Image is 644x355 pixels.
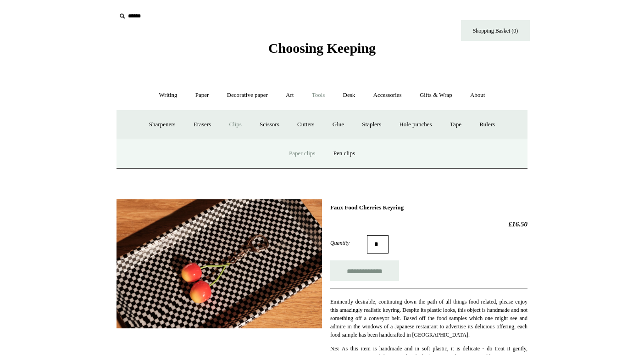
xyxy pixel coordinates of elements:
a: Tape [442,113,470,137]
a: Decorative paper [219,83,276,107]
a: Choosing Keeping [268,48,376,54]
a: Erasers [185,113,219,137]
a: Gifts & Wrap [411,83,461,107]
a: Shopping Basket (0) [461,20,530,41]
a: Cutters [289,113,323,137]
a: Sharpeners [141,113,184,137]
img: Faux Food Cherries Keyring [117,199,322,328]
a: Clips [221,113,250,137]
a: Rulers [471,113,503,137]
a: Accessories [365,83,410,107]
p: Eminently desirable, continuing down the path of all things food related, please enjoy this amazi... [330,298,527,339]
a: Hole punches [391,113,440,137]
h2: £16.50 [330,220,527,228]
a: Desk [335,83,364,107]
a: Writing [151,83,186,107]
span: Choosing Keeping [268,40,376,56]
a: Paper [187,83,217,107]
a: Art [278,83,302,107]
a: Glue [324,113,352,137]
a: Pen clips [325,141,363,166]
a: About [462,83,494,107]
h1: Faux Food Cherries Keyring [330,204,527,211]
label: Quantity [330,239,367,247]
a: Tools [304,83,333,107]
a: Staplers [354,113,389,137]
a: Paper clips [281,141,323,166]
a: Scissors [251,113,288,137]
